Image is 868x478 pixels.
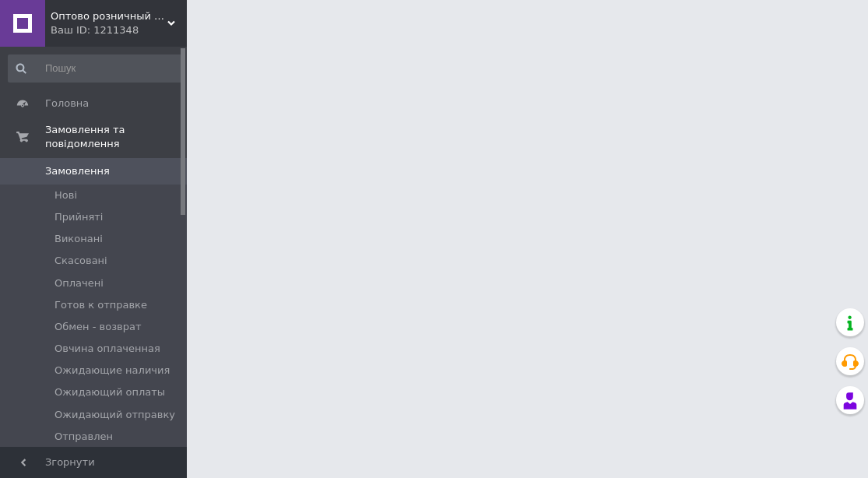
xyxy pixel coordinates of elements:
div: Ваш ID: 1211348 [51,23,187,37]
span: Нові [54,188,77,202]
span: Головна [45,97,89,111]
span: Готов к отправке [54,298,147,312]
input: Пошук [8,54,184,83]
span: Замовлення [45,164,110,178]
span: Оптово розничный интернет-магазин чулочно-носочных изделий Happysocks & Slippers [51,9,167,23]
span: Оплачені [54,276,104,290]
span: Скасовані [54,254,107,268]
span: Ожидающие наличия [54,364,170,378]
span: Отправлен [54,430,113,444]
span: Ожидающий отправку [54,408,175,422]
span: Овчина оплаченная [54,342,160,356]
span: Прийняті [54,210,103,224]
span: Обмен - возврат [54,320,142,334]
span: Ожидающий оплаты [54,385,165,399]
span: Виконані [54,232,103,246]
span: Замовлення та повідомлення [45,123,187,151]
